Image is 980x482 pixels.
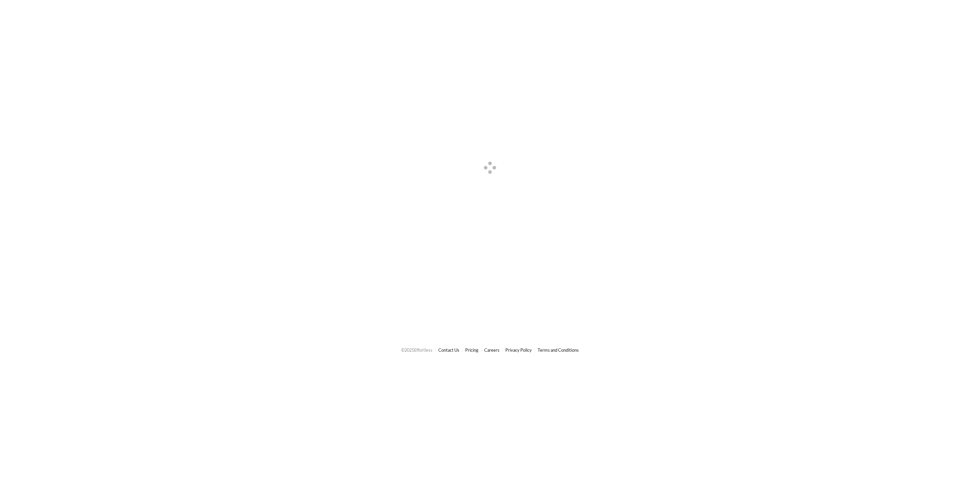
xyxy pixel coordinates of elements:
span: © 2025 Effortless [401,347,432,353]
a: Terms and Conditions [538,347,579,353]
a: Careers [484,347,500,353]
a: Privacy Policy [505,347,532,353]
a: Pricing [465,347,478,353]
a: Contact Us [438,347,459,353]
